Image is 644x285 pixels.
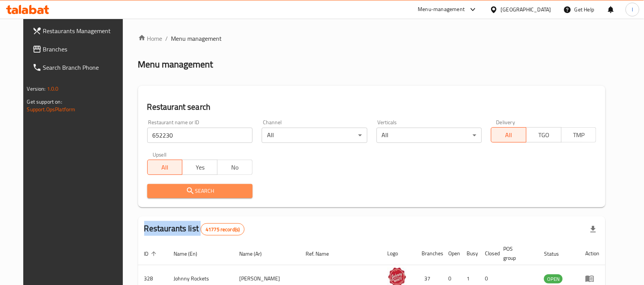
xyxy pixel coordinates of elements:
button: TGO [526,127,562,142]
span: ID [144,249,159,258]
h2: Restaurants list [144,223,245,235]
h2: Menu management [138,58,213,70]
a: Restaurants Management [26,22,131,40]
span: Ref. Name [306,249,339,258]
a: Support.OpsPlatform [27,104,76,114]
div: Menu-management [418,5,465,14]
th: Closed [479,242,497,265]
span: Status [544,249,569,258]
span: All [494,130,523,141]
button: Yes [182,160,217,175]
button: All [147,160,183,175]
button: TMP [561,127,597,142]
th: Open [443,242,461,265]
span: Restaurants Management [43,26,125,35]
span: POS group [504,244,529,263]
span: Get support on: [27,97,62,107]
th: Branches [416,242,443,265]
li: / [166,34,168,43]
span: All [151,162,180,173]
nav: breadcrumb [138,34,606,43]
span: Version: [27,84,46,94]
span: Menu management [171,34,222,43]
th: Action [579,242,605,265]
a: Search Branch Phone [26,58,131,77]
div: All [377,128,482,143]
span: Name (En) [174,249,208,258]
button: All [491,127,526,142]
span: l [632,5,633,14]
label: Upsell [153,152,167,157]
span: Search Branch Phone [43,63,125,72]
span: TGO [530,130,559,141]
a: Home [138,34,163,43]
div: Total records count [201,223,245,235]
span: No [221,162,250,173]
th: Logo [382,242,416,265]
span: OPEN [544,275,563,283]
span: Yes [185,162,214,173]
a: Branches [26,40,131,58]
label: Delivery [496,120,515,125]
div: Menu [585,274,599,283]
span: Search [153,186,246,196]
span: Name (Ar) [239,249,272,258]
div: All [262,128,367,143]
span: Branches [43,45,125,54]
div: Export file [584,220,602,239]
h2: Restaurant search [147,101,597,113]
span: 1.0.0 [47,84,59,94]
span: 41775 record(s) [201,226,244,233]
span: TMP [565,130,594,141]
input: Search for restaurant name or ID.. [147,128,253,143]
th: Busy [461,242,479,265]
button: Search [147,184,253,198]
div: [GEOGRAPHIC_DATA] [501,5,551,14]
button: No [217,160,253,175]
